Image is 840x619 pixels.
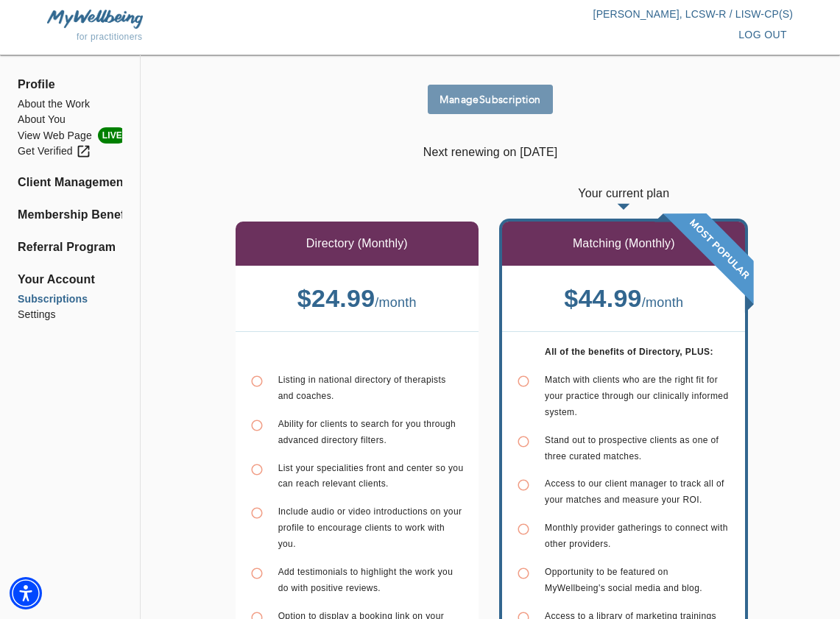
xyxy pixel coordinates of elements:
span: Add testimonials to highlight the work you do with positive reviews. [278,567,453,593]
div: Get Verified [18,144,91,159]
a: Client Management [18,174,122,191]
span: Ability for clients to search for you through advanced directory filters. [278,419,456,445]
p: Matching (Monthly) [573,235,675,252]
span: / month [642,295,684,310]
a: Membership Benefits [18,206,122,224]
span: Listing in national directory of therapists and coaches. [278,375,446,401]
img: banner [654,213,754,313]
span: Stand out to prospective clients as one of three curated matches. [545,435,719,461]
a: Get Verified [18,144,122,159]
p: Directory (Monthly) [306,235,408,252]
a: About You [18,112,122,127]
p: Your current plan [502,185,745,222]
p: [PERSON_NAME], LCSW-R / LISW-CP(S) [420,7,794,21]
b: $ 44.99 [564,284,642,312]
div: Accessibility Menu [10,577,42,609]
a: Subscriptions [18,291,122,307]
span: Profile [18,76,122,93]
span: / month [375,295,417,310]
button: ManageSubscription [428,85,553,114]
a: Settings [18,307,122,322]
a: About the Work [18,96,122,112]
p: Next renewing on [DATE] [182,144,799,161]
span: LIVE [98,127,127,144]
span: Manage Subscription [434,93,547,107]
span: Your Account [18,271,122,289]
span: Include audio or video introductions on your profile to encourage clients to work with you. [278,506,462,549]
span: Match with clients who are the right fit for your practice through our clinically informed system. [545,375,728,417]
span: Opportunity to be featured on MyWellbeing's social media and blog. [545,567,702,593]
a: Referral Program [18,238,122,256]
span: Access to our client manager to track all of your matches and measure your ROI. [545,478,724,505]
li: View Web Page [18,127,122,144]
b: $ 24.99 [297,284,375,312]
span: log out [738,26,787,44]
span: List your specialities front and center so you can reach relevant clients. [278,463,464,489]
a: View Web PageLIVE [18,127,122,144]
button: log out [733,21,793,49]
img: MyWellbeing [47,10,143,28]
b: All of the benefits of Directory, PLUS: [545,347,713,357]
span: Monthly provider gatherings to connect with other providers. [545,523,728,549]
span: for practitioners [77,32,143,42]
